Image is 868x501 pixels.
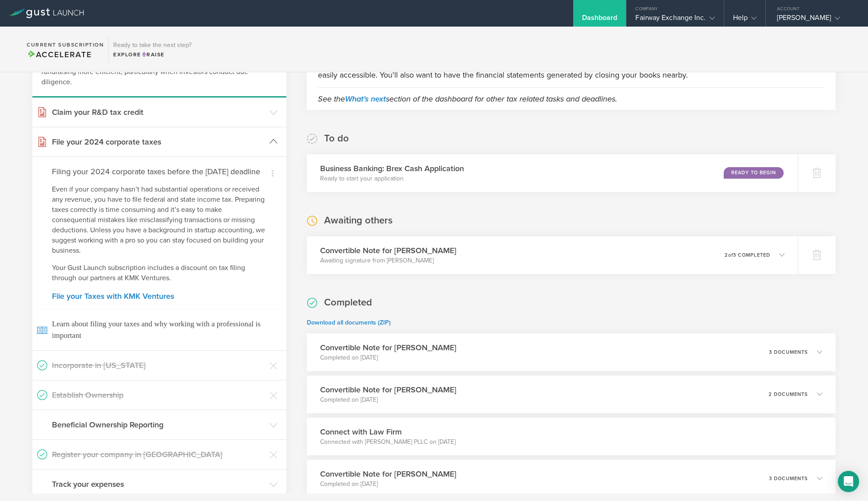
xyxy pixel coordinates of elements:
[769,350,808,355] p: 3 documents
[733,13,757,27] div: Help
[52,449,265,460] h3: Register your company in [GEOGRAPHIC_DATA]
[52,184,267,256] p: Even if your company hasn’t had substantial operations or received any revenue, you have to file ...
[320,438,456,446] p: Connected with [PERSON_NAME] PLLC on [DATE]
[320,163,464,174] h3: Business Banking: Brex Cash Application
[324,132,349,145] h2: To do
[52,292,267,300] a: File your Taxes with KMK Ventures
[582,13,618,27] div: Dashboard
[52,263,267,283] p: Your Gust Launch subscription includes a discount on tax filing through our partners at KMK Ventu...
[32,48,286,98] div: Staying compliant saves you from hassle and legal fees, and makes fundraising more efficient, par...
[52,419,265,431] h3: Beneficial Ownership Reporting
[728,252,733,258] em: of
[320,245,456,256] h3: Convertible Note for [PERSON_NAME]
[52,389,265,401] h3: Establish Ownership
[27,50,91,59] span: Accelerate
[724,167,784,179] div: Ready to Begin
[777,13,852,27] div: [PERSON_NAME]
[52,360,265,371] h3: Incorporate in [US_STATE]
[320,426,456,438] h3: Connect with Law Firm
[52,106,265,118] h3: Claim your R&D tax credit
[769,476,808,481] p: 3 documents
[635,13,714,27] div: Fairway Exchange Inc.
[320,384,456,395] h3: Convertible Note for [PERSON_NAME]
[320,468,456,480] h3: Convertible Note for [PERSON_NAME]
[27,42,104,47] h2: Current Subscription
[108,35,196,63] div: Ready to take the next step?ExploreRaise
[141,51,165,58] span: Raise
[725,253,770,258] p: 2 3 completed
[838,471,859,492] div: Open Intercom Messenger
[307,154,798,192] div: Business Banking: Brex Cash ApplicationReady to start your applicationReady to Begin
[769,392,808,397] p: 2 documents
[307,319,391,326] a: Download all documents (ZIP)
[113,42,191,48] h3: Ready to take the next step?
[320,353,456,362] p: Completed on [DATE]
[52,478,265,490] h3: Track your expenses
[320,256,456,265] p: Awaiting signature from [PERSON_NAME]
[37,309,282,350] span: Learn about filing your taxes and why working with a professional is important
[320,395,456,404] p: Completed on [DATE]
[32,309,286,350] a: Learn about filing your taxes and why working with a professional is important
[52,166,267,177] h4: Filing your 2024 corporate taxes before the [DATE] deadline
[324,296,372,309] h2: Completed
[320,480,456,489] p: Completed on [DATE]
[320,342,456,353] h3: Convertible Note for [PERSON_NAME]
[52,136,265,148] h3: File your 2024 corporate taxes
[345,94,386,104] a: What's next
[320,174,464,183] p: Ready to start your application
[113,51,191,59] div: Explore
[324,214,392,227] h2: Awaiting others
[318,94,617,104] em: See the section of the dashboard for other tax related tasks and deadlines.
